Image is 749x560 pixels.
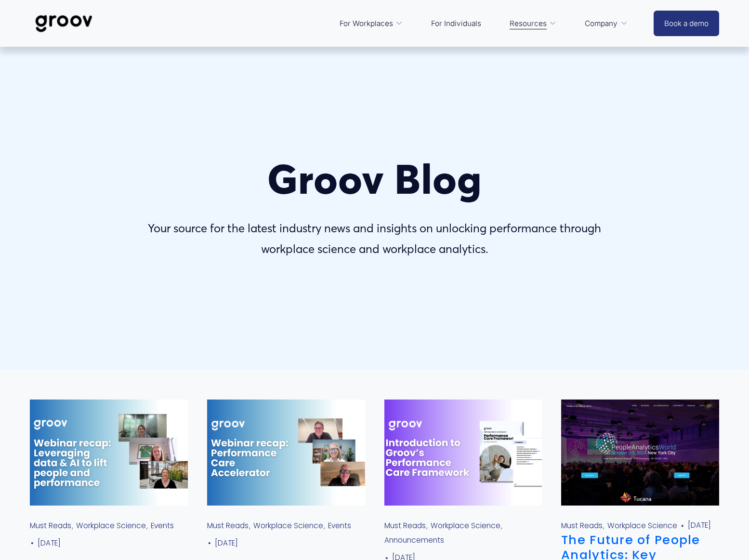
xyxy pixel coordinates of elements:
img: Introduction to Groov’s Performance Care Framework [383,399,543,506]
span: , [71,520,74,530]
a: Workplace Science [607,520,677,531]
a: Workplace Science [253,520,323,531]
a: Must Reads [384,520,426,531]
a: Events [328,520,351,531]
span: For Workplaces [340,17,393,30]
time: [DATE] [215,541,238,545]
a: Workplace Science [76,520,146,531]
a: Must Reads [30,520,71,531]
img: The Future of People Analytics: Key Reflections on People Analytics World 2024 in NYC [561,399,720,506]
span: Company [585,17,618,30]
time: [DATE] [392,556,415,560]
span: , [146,520,148,530]
a: Must Reads [207,520,249,531]
h1: Groov Blog [123,157,627,202]
a: folder dropdown [580,12,632,35]
img: Leveraging data and AI to lift people and performance: Lessons from the frontlines [29,399,189,506]
p: Your source for the latest industry news and insights on unlocking performance through workplace ... [123,218,627,260]
span: , [426,520,428,530]
a: Book a demo [654,11,719,36]
a: Must Reads [561,520,603,531]
span: , [323,520,326,530]
a: Workplace Science [431,520,500,531]
img: Performance Care Accelerator Recap: Balancing Employee Support with High Performance [206,399,366,506]
a: For Individuals [426,12,486,35]
span: Resources [510,17,547,30]
a: folder dropdown [335,12,408,35]
span: , [500,520,503,530]
a: Events [151,520,174,531]
span: , [249,520,251,530]
a: folder dropdown [505,12,562,35]
a: Announcements [384,535,444,545]
img: Groov | Workplace Science Platform | Unlock Performance | Drive Results [30,8,98,40]
span: , [603,520,605,530]
time: [DATE] [38,541,61,545]
time: [DATE] [688,523,711,527]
